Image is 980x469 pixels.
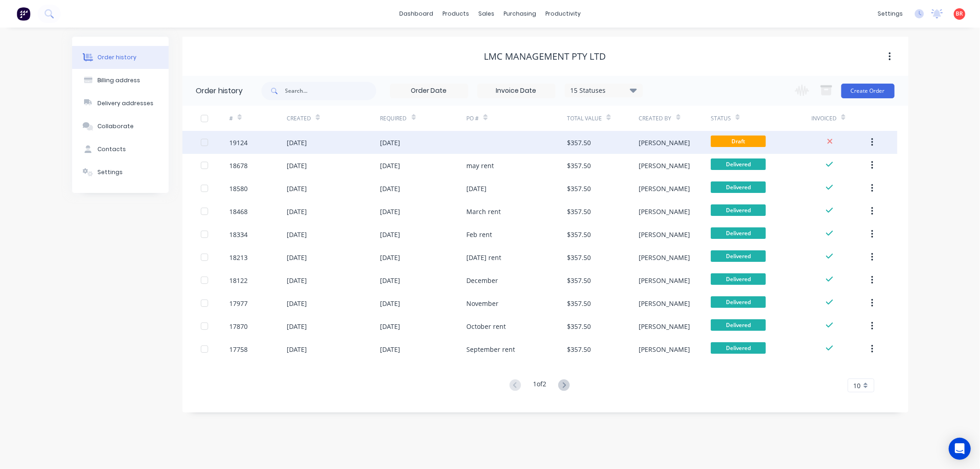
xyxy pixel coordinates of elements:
[287,106,380,131] div: Created
[97,53,136,62] div: Order history
[567,322,591,331] div: $357.50
[285,82,376,100] input: Search...
[639,230,691,239] div: [PERSON_NAME]
[380,322,401,331] div: [DATE]
[711,227,766,239] span: Delivered
[287,114,311,123] div: Created
[484,51,606,62] div: LMC Management Pty Ltd
[380,345,401,354] div: [DATE]
[639,184,691,193] div: [PERSON_NAME]
[229,207,248,216] div: 18468
[97,168,123,176] div: Settings
[229,106,287,131] div: #
[395,7,438,21] a: dashboard
[380,161,401,170] div: [DATE]
[466,322,506,331] div: October rent
[196,85,243,96] div: Order history
[466,207,501,216] div: March rent
[466,106,567,131] div: PO #
[287,184,307,193] div: [DATE]
[567,230,591,239] div: $357.50
[811,106,869,131] div: Invoiced
[229,276,248,285] div: 18122
[466,161,494,170] div: may rent
[711,273,766,285] span: Delivered
[711,106,811,131] div: Status
[97,122,134,130] div: Collaborate
[17,7,30,21] img: Factory
[466,184,487,193] div: [DATE]
[380,138,401,147] div: [DATE]
[229,299,248,308] div: 17977
[229,253,248,262] div: 18213
[380,114,407,123] div: Required
[811,114,837,123] div: Invoiced
[380,230,401,239] div: [DATE]
[466,345,515,354] div: September rent
[711,319,766,331] span: Delivered
[711,296,766,308] span: Delivered
[639,106,711,131] div: Created By
[287,276,307,285] div: [DATE]
[567,106,639,131] div: Total Value
[380,253,401,262] div: [DATE]
[639,299,691,308] div: [PERSON_NAME]
[639,138,691,147] div: [PERSON_NAME]
[567,276,591,285] div: $357.50
[287,345,307,354] div: [DATE]
[380,299,401,308] div: [DATE]
[466,230,492,239] div: Feb rent
[380,106,467,131] div: Required
[466,114,479,123] div: PO #
[639,207,691,216] div: [PERSON_NAME]
[380,207,401,216] div: [DATE]
[711,114,731,123] div: Status
[287,161,307,170] div: [DATE]
[287,322,307,331] div: [DATE]
[567,184,591,193] div: $357.50
[97,76,140,85] div: Billing address
[533,379,546,392] div: 1 of 2
[711,136,766,147] span: Draft
[287,299,307,308] div: [DATE]
[478,84,555,98] input: Invoice Date
[229,161,248,170] div: 18678
[567,114,602,123] div: Total Value
[380,276,401,285] div: [DATE]
[567,161,591,170] div: $357.50
[711,158,766,170] span: Delivered
[229,322,248,331] div: 17870
[287,230,307,239] div: [DATE]
[72,161,169,184] button: Settings
[541,7,585,21] div: productivity
[466,276,498,285] div: December
[949,438,971,460] div: Open Intercom Messenger
[229,184,248,193] div: 18580
[499,7,541,21] div: purchasing
[956,10,963,18] span: BR
[287,253,307,262] div: [DATE]
[72,92,169,115] button: Delivery addresses
[567,207,591,216] div: $357.50
[229,114,233,123] div: #
[639,114,672,123] div: Created By
[287,207,307,216] div: [DATE]
[711,250,766,262] span: Delivered
[466,253,501,262] div: [DATE] rent
[567,253,591,262] div: $357.50
[72,46,169,69] button: Order history
[474,7,499,21] div: sales
[639,345,691,354] div: [PERSON_NAME]
[391,84,468,98] input: Order Date
[466,299,498,308] div: November
[438,7,474,21] div: products
[639,322,691,331] div: [PERSON_NAME]
[565,85,642,96] div: 15 Statuses
[567,345,591,354] div: $357.50
[97,99,153,107] div: Delivery addresses
[72,69,169,92] button: Billing address
[639,276,691,285] div: [PERSON_NAME]
[72,138,169,161] button: Contacts
[97,145,126,153] div: Contacts
[873,7,907,21] div: settings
